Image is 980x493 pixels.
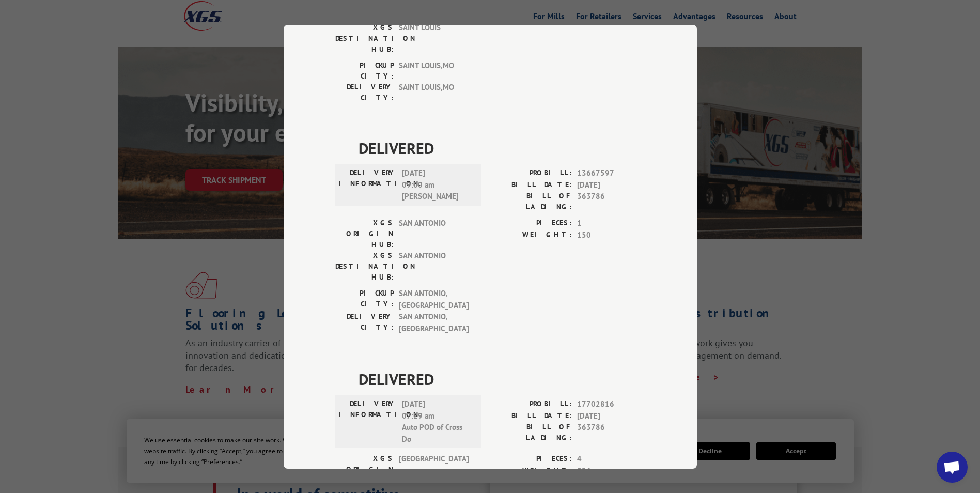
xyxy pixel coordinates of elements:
[335,311,394,334] label: DELIVERY CITY:
[402,398,472,445] span: [DATE] 07:29 am Auto POD of Cross Do
[577,422,645,443] span: 363786
[577,398,645,410] span: 17702816
[577,453,645,465] span: 4
[335,288,394,311] label: PICKUP CITY:
[335,453,394,486] label: XGS ORIGIN HUB:
[490,453,572,465] label: PIECES:
[577,218,645,229] span: 1
[577,465,645,476] span: 526
[399,22,469,55] span: SAINT LOUIS
[577,191,645,212] span: 363786
[399,453,469,486] span: [GEOGRAPHIC_DATA]
[937,452,968,483] div: Open chat
[490,218,572,229] label: PIECES:
[490,191,572,212] label: BILL OF LADING:
[490,465,572,476] label: WEIGHT:
[359,367,645,391] span: DELIVERED
[577,179,645,191] span: [DATE]
[335,60,394,82] label: PICKUP CITY:
[577,410,645,422] span: [DATE]
[399,311,469,334] span: SAN ANTONIO , [GEOGRAPHIC_DATA]
[335,22,394,55] label: XGS DESTINATION HUB:
[577,167,645,179] span: 13667597
[577,229,645,241] span: 150
[399,288,469,311] span: SAN ANTONIO , [GEOGRAPHIC_DATA]
[399,218,469,250] span: SAN ANTONIO
[490,167,572,179] label: PROBILL:
[335,218,394,250] label: XGS ORIGIN HUB:
[338,398,397,445] label: DELIVERY INFORMATION:
[335,82,394,103] label: DELIVERY CITY:
[335,250,394,283] label: XGS DESTINATION HUB:
[399,60,469,82] span: SAINT LOUIS , MO
[399,250,469,283] span: SAN ANTONIO
[359,136,645,160] span: DELIVERED
[490,410,572,422] label: BILL DATE:
[402,167,472,203] span: [DATE] 09:00 am [PERSON_NAME]
[490,229,572,241] label: WEIGHT:
[490,398,572,410] label: PROBILL:
[490,422,572,443] label: BILL OF LADING:
[399,82,469,103] span: SAINT LOUIS , MO
[490,179,572,191] label: BILL DATE:
[338,167,397,203] label: DELIVERY INFORMATION:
